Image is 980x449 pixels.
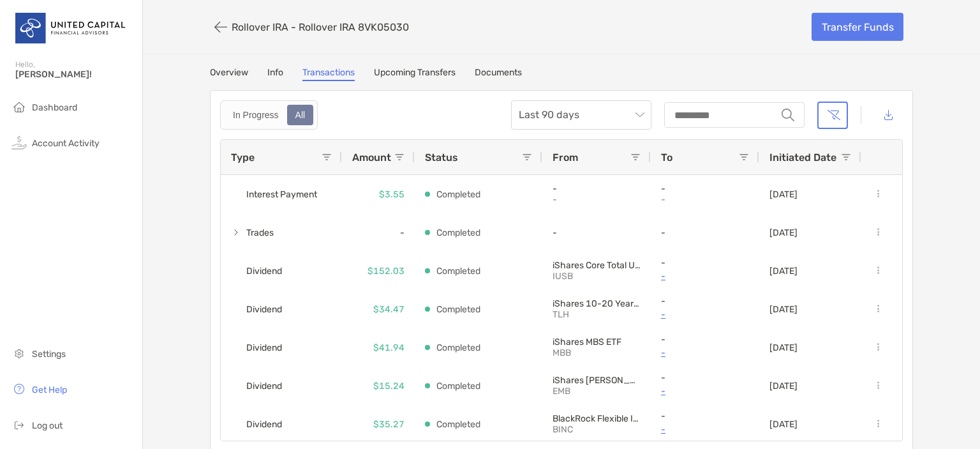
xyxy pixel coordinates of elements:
p: iShares Core Total USD Bond Market ETF [553,260,641,271]
p: MBB [553,347,641,358]
p: - [661,227,749,238]
span: Log out [32,420,63,431]
p: Completed [436,416,480,432]
span: Dividend [246,299,282,320]
p: Rollover IRA - Rollover IRA 8VK05030 [232,21,409,33]
span: Type [231,151,255,164]
p: $152.03 [367,263,405,279]
span: From [553,151,578,164]
p: Completed [436,186,480,202]
p: - [661,411,749,422]
p: Completed [436,301,480,317]
p: Completed [436,378,480,394]
img: United Capital Logo [15,5,127,51]
p: - [661,334,749,345]
p: $15.24 [373,378,405,394]
p: BINC [553,424,641,435]
p: [DATE] [769,381,798,392]
div: segmented control [220,100,318,130]
img: activity icon [11,135,27,150]
p: EMB [553,386,641,397]
p: [DATE] [769,189,798,200]
span: Dividend [246,414,282,435]
span: Settings [32,349,66,360]
span: Initiated Date [769,151,836,164]
p: IUSB [553,271,641,282]
span: Dashboard [32,102,77,113]
img: settings icon [11,346,27,361]
span: Account Activity [32,138,100,149]
p: - [553,227,641,238]
p: [DATE] [769,227,798,238]
p: [DATE] [769,419,798,430]
p: iShares MBS ETF [553,337,641,347]
span: Status [425,151,458,164]
span: [PERSON_NAME]! [15,69,135,80]
p: TLH [553,309,641,320]
p: Completed [436,340,480,356]
a: Transfer Funds [812,13,903,41]
a: Transactions [302,67,355,81]
img: logout icon [11,417,27,432]
p: - [553,194,641,205]
p: - [661,372,749,383]
span: Dividend [246,376,282,397]
div: In Progress [226,106,286,124]
p: - [661,194,749,205]
span: To [661,151,672,164]
a: - [661,383,749,399]
p: $35.27 [373,416,405,432]
button: Clear filters [817,102,848,129]
span: Get Help [32,384,67,395]
a: Documents [475,67,522,81]
p: [DATE] [769,342,798,353]
a: - [661,268,749,284]
span: Last 90 days [519,101,644,129]
a: Upcoming Transfers [374,67,456,81]
span: Dividend [246,337,282,358]
p: $34.47 [373,301,405,317]
p: iShares J.P. Morgan USD Emerging Markets Bond ETF [553,375,641,386]
p: $3.55 [379,186,405,202]
span: Dividend [246,261,282,282]
p: - [661,257,749,268]
div: All [288,106,313,124]
a: - [661,307,749,323]
img: household icon [11,99,27,114]
span: Amount [352,151,391,164]
a: - [661,345,749,361]
p: $41.94 [373,340,405,356]
p: - [553,183,641,194]
img: input icon [782,109,794,121]
img: get-help icon [11,381,27,397]
p: [DATE] [769,304,798,315]
a: Info [267,67,283,81]
a: - [661,422,749,438]
p: Completed [436,263,480,279]
p: - [661,296,749,307]
p: - [661,183,749,194]
p: BlackRock Flexible Income ETF [553,413,641,424]
span: Trades [246,222,274,243]
div: - [342,213,415,252]
p: [DATE] [769,266,798,277]
p: Completed [436,225,480,241]
a: Overview [210,67,248,81]
p: iShares 10-20 Year Treasury Bond ETF [553,298,641,309]
span: Interest Payment [246,184,317,205]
